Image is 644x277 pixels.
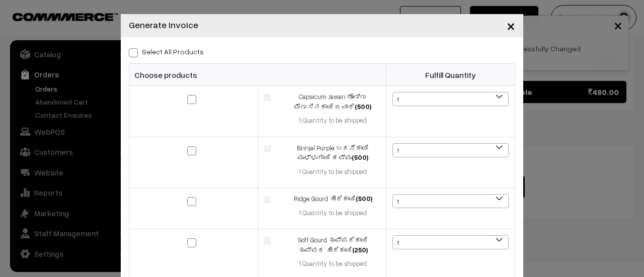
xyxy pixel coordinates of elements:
div: Brinjal Purple ಬದನೆಕಾಯಿ ಮುಳ್ಳುಗಾಯಿ ಕಪ್ಪು [286,143,380,163]
span: 1 [393,144,508,158]
span: 1 [392,194,509,208]
th: Choose products [129,64,386,86]
div: Capsicum Jawari ಡೊಣ್ಣ ಮೆಣಸಿನಕಾಯಿ ಜವಾರಿ [286,92,380,112]
span: 1 [393,195,508,209]
span: 1 [393,236,508,250]
div: 1 Quantity to be shipped [286,259,380,269]
strong: (500) [352,153,368,161]
div: 1 Quantity to be shipped [286,167,380,177]
span: 1 [392,235,509,249]
span: 1 [393,93,508,107]
div: 1 Quantity to be shipped [286,208,380,218]
strong: (500) [356,195,372,203]
h4: Generate Invoice [129,18,198,32]
div: 1 Quantity to be shipped [286,116,380,126]
span: 1 [392,143,509,157]
button: Close [499,10,523,41]
span: × [507,16,515,35]
strong: (250) [352,246,368,254]
strong: (500) [355,103,371,111]
img: product.jpg [264,145,271,152]
th: Fulfill Quantity [386,64,515,86]
div: Soft Gourd ತುಪ್ಪರಿಕಾಯಿ ತುಪ್ಪದ ಹೀರಿಕಾಯಿ [286,235,380,255]
div: Ridge Gourd ಹೀರಿಕಾಯಿ [286,194,380,204]
img: product.jpg [264,237,271,244]
label: Select all Products [129,46,204,57]
span: 1 [392,92,509,106]
img: product.jpg [264,94,271,101]
img: product.jpg [264,196,271,203]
